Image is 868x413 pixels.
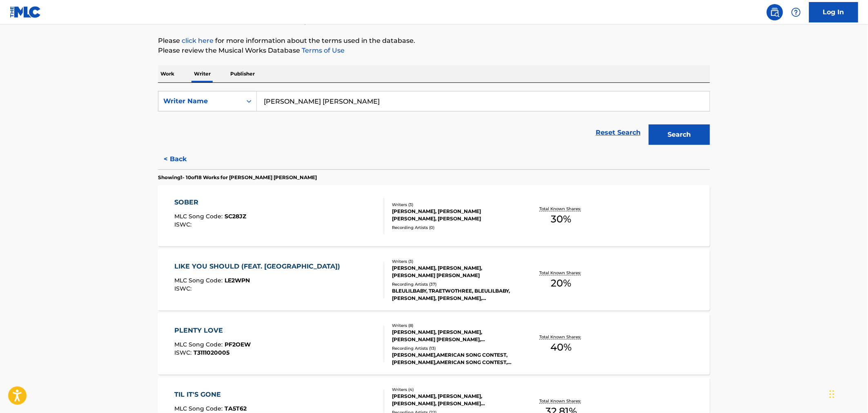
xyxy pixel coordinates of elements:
p: Showing 1 - 10 of 18 Works for [PERSON_NAME] [PERSON_NAME] [158,174,317,181]
a: Reset Search [592,124,645,142]
a: Terms of Use [300,47,345,54]
span: MLC Song Code : [175,213,225,220]
div: Writers ( 3 ) [392,202,515,208]
div: [PERSON_NAME], [PERSON_NAME], [PERSON_NAME], [PERSON_NAME] [PERSON_NAME] [392,393,515,407]
div: Help [788,4,804,20]
p: Writer [191,65,213,82]
div: Writers ( 8 ) [392,322,515,329]
div: Writers ( 4 ) [392,386,515,393]
p: Publisher [228,65,257,82]
p: Please for more information about the terms used in the database. [158,36,710,46]
span: MLC Song Code : [175,277,225,284]
span: ISWC : [175,349,194,356]
a: PLENTY LOVEMLC Song Code:PF2OEWISWC:T3111020005Writers (8)[PERSON_NAME], [PERSON_NAME], [PERSON_N... [158,313,710,375]
div: Recording Artists ( 37 ) [392,281,515,287]
form: Search Form [158,91,710,149]
div: LIKE YOU SHOULD (FEAT. [GEOGRAPHIC_DATA]) [175,262,345,271]
a: click here [182,37,214,44]
div: Writers ( 3 ) [392,258,515,264]
div: Drag [830,382,835,406]
img: help [791,7,801,17]
span: ISWC : [175,285,194,292]
div: [PERSON_NAME], [PERSON_NAME], [PERSON_NAME] [PERSON_NAME], [PERSON_NAME], [PERSON_NAME], [PERSON_... [392,329,515,343]
div: TIL IT'S GONE [175,390,247,400]
div: Writer Name [163,96,237,106]
img: search [770,7,780,17]
p: Work [158,65,177,82]
span: 20 % [551,276,572,291]
p: Total Known Shares: [539,398,583,404]
p: Total Known Shares: [539,206,583,212]
iframe: Chat Widget [827,374,868,413]
button: < Back [158,149,207,169]
p: Total Known Shares: [539,334,583,340]
span: ISWC : [175,221,194,228]
img: MLC Logo [10,6,41,18]
p: Please review the Musical Works Database [158,46,710,56]
div: PLENTY LOVE [175,326,251,335]
div: BLEULILBABY, TRAETWOTHREE, BLEULILBABY,[PERSON_NAME], [PERSON_NAME],[PERSON_NAME], TRAETWOTHREE,S... [392,287,515,302]
div: SOBER [175,198,247,207]
div: [PERSON_NAME],AMERICAN SONG CONTEST, [PERSON_NAME],AMERICAN SONG CONTEST, [PERSON_NAME], AMERICAN... [392,351,515,366]
a: SOBERMLC Song Code:SC28JZISWC:Writers (3)[PERSON_NAME], [PERSON_NAME] [PERSON_NAME], [PERSON_NAME... [158,185,710,246]
div: Recording Artists ( 0 ) [392,224,515,231]
span: MLC Song Code : [175,341,225,348]
span: 30 % [551,212,572,226]
span: 40 % [551,340,572,355]
button: Search [649,124,710,145]
span: MLC Song Code : [175,405,225,412]
div: Recording Artists ( 13 ) [392,345,515,351]
span: PF2OEW [225,341,251,348]
p: Total Known Shares: [539,270,583,276]
div: [PERSON_NAME], [PERSON_NAME] [PERSON_NAME], [PERSON_NAME] [392,208,515,222]
span: T3111020005 [194,349,230,356]
span: SC28JZ [225,213,247,220]
span: TA5T62 [225,405,247,412]
a: Public Search [767,4,783,20]
a: LIKE YOU SHOULD (FEAT. [GEOGRAPHIC_DATA])MLC Song Code:LE2WPNISWC:Writers (3)[PERSON_NAME], [PERS... [158,249,710,311]
div: [PERSON_NAME], [PERSON_NAME], [PERSON_NAME] [PERSON_NAME] [392,264,515,279]
a: Log In [809,2,858,22]
span: LE2WPN [225,277,250,284]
